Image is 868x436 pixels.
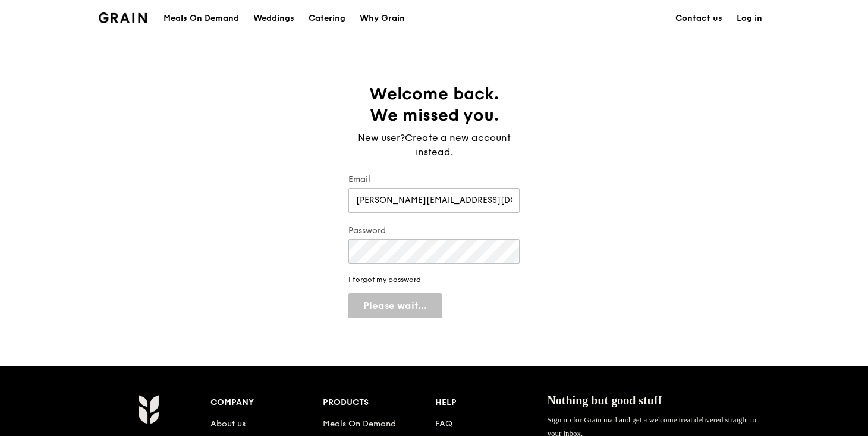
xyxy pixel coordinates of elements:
div: Meals On Demand [163,1,239,36]
a: Why Grain [353,1,412,36]
a: Create a new account [405,131,511,145]
a: FAQ [435,419,452,429]
span: instead. [416,146,453,158]
a: About us [210,419,246,429]
div: Why Grain [360,1,405,36]
span: Nothing but good stuff [547,394,662,407]
a: Weddings [246,1,301,36]
div: Help [435,394,548,411]
a: Meals On Demand [323,419,396,429]
button: Please wait... [348,293,442,318]
div: Products [323,394,435,411]
div: Weddings [253,1,294,36]
img: Grain [138,394,159,424]
div: Catering [309,1,345,36]
a: Contact us [668,1,729,36]
a: I forgot my password [348,275,520,284]
img: Grain [99,12,147,23]
a: Catering [301,1,353,36]
label: Password [348,225,520,237]
h1: Welcome back. We missed you. [348,83,520,126]
div: Company [210,394,323,411]
a: Log in [729,1,769,36]
label: Email [348,174,520,186]
span: New user? [358,132,405,143]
